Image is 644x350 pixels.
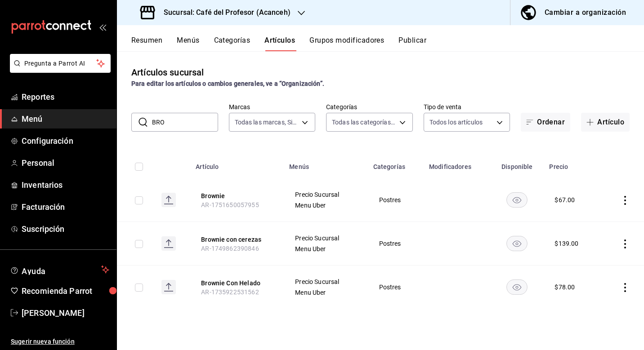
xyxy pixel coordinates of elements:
span: Postres [379,284,412,290]
h3: Sucursal: Café del Profesor (Acanceh) [157,7,291,18]
span: Precio Sucursal [295,235,356,241]
th: Modificadores [424,150,490,178]
span: Sugerir nueva función [11,337,109,346]
span: Menu Uber [295,289,356,296]
strong: Para editar los artículos o cambios generales, ve a “Organización”. [131,80,324,87]
label: Categorías [326,104,413,110]
div: Artículos sucursal [131,66,204,79]
div: $ 78.00 [555,283,575,292]
div: $ 67.00 [555,195,575,204]
span: Suscripción [22,223,109,235]
span: Precio Sucursal [295,191,356,198]
button: Artículos [264,36,295,51]
button: Pregunta a Parrot AI [10,54,111,73]
span: Facturación [22,201,109,213]
button: Resumen [131,36,162,51]
div: Cambiar a organización [545,6,626,19]
th: Disponible [490,150,544,178]
label: Marcas [229,104,316,110]
a: Pregunta a Parrot AI [6,65,111,75]
button: Artículo [581,113,630,132]
button: availability-product [506,192,528,208]
div: $ 139.00 [555,239,578,248]
span: AR-1735922531562 [201,288,259,296]
th: Categorías [368,150,424,178]
button: availability-product [506,279,528,295]
span: [PERSON_NAME] [22,307,109,319]
th: Artículo [190,150,284,178]
span: Ayuda [22,264,98,275]
div: navigation tabs [131,36,644,51]
span: Todas las marcas, Sin marca [235,118,299,127]
span: Inventarios [22,179,109,191]
button: edit-product-location [201,191,273,200]
button: Categorías [214,36,250,51]
span: Menu Uber [295,246,356,252]
button: edit-product-location [201,279,273,288]
span: Todas las categorías, Sin categoría [332,118,396,127]
button: open_drawer_menu [99,23,106,31]
button: actions [621,239,630,248]
span: Menu Uber [295,202,356,208]
span: Personal [22,157,109,169]
button: Grupos modificadores [309,36,384,51]
label: Tipo de venta [424,104,510,110]
button: Menús [177,36,199,51]
span: Postres [379,240,412,247]
span: Postres [379,197,412,203]
th: Precio [544,150,601,178]
span: Reportes [22,91,109,103]
th: Menús [284,150,367,178]
span: Precio Sucursal [295,279,356,285]
span: Recomienda Parrot [22,285,109,297]
button: Ordenar [521,113,570,132]
button: availability-product [506,236,528,251]
button: actions [621,196,630,205]
button: actions [621,283,630,292]
input: Buscar artículo [152,113,218,131]
span: Configuración [22,135,109,147]
span: Pregunta a Parrot AI [24,59,97,68]
span: AR-1749862390846 [201,245,259,252]
button: edit-product-location [201,235,273,244]
span: Todos los artículos [429,118,483,127]
button: Publicar [398,36,426,51]
span: AR-1751650057955 [201,201,259,208]
span: Menú [22,113,109,125]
